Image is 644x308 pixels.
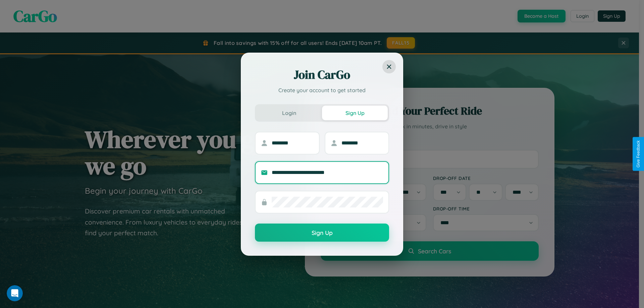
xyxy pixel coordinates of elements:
div: Give Feedback [636,140,641,168]
h2: Join CarGo [255,67,389,83]
button: Sign Up [255,224,389,242]
button: Sign Up [322,106,388,120]
iframe: Intercom live chat [7,285,23,301]
p: Create your account to get started [255,86,389,94]
button: Login [256,106,322,120]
